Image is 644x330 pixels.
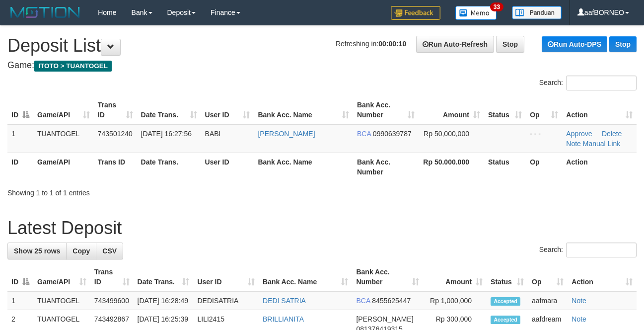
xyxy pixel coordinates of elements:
span: Show 25 rows [14,247,60,255]
th: Bank Acc. Name: activate to sort column ascending [259,263,352,291]
a: BRILLIANITA [263,315,304,323]
th: Rp 50.000.000 [419,153,484,181]
th: Bank Acc. Name [254,153,353,181]
td: 1 [7,124,33,153]
input: Search: [566,243,637,257]
td: Rp 1,000,000 [423,291,487,310]
th: Bank Acc. Number: activate to sort column ascending [353,96,419,124]
img: MOTION_logo.png [7,5,83,20]
span: Accepted [491,297,520,306]
td: 1 [7,291,33,310]
td: [DATE] 16:28:49 [134,291,194,310]
th: Bank Acc. Name: activate to sort column ascending [254,96,353,124]
th: Op: activate to sort column ascending [528,263,568,291]
th: Trans ID: activate to sort column ascending [90,263,134,291]
th: Trans ID: activate to sort column ascending [94,96,137,124]
a: Run Auto-Refresh [416,36,494,53]
th: Date Trans.: activate to sort column ascending [134,263,194,291]
th: Trans ID [94,153,137,181]
th: Status [484,153,526,181]
span: BABI [205,130,221,138]
h1: Deposit List [7,36,637,56]
th: Action: activate to sort column ascending [568,263,637,291]
span: [DATE] 16:27:56 [141,130,192,138]
span: Rp 50,000,000 [424,130,469,138]
th: Status: activate to sort column ascending [484,96,526,124]
th: ID: activate to sort column descending [7,96,33,124]
h1: Latest Deposit [7,218,637,238]
th: Action [562,153,637,181]
a: Copy [66,243,96,259]
input: Search: [566,76,637,90]
a: Run Auto-DPS [542,36,607,52]
img: panduan.png [512,6,562,19]
th: Game/API [33,153,94,181]
span: CSV [102,247,117,255]
span: 33 [490,2,503,11]
a: DEDI SATRIA [263,297,306,305]
span: ITOTO > TUANTOGEL [34,61,112,72]
label: Search: [539,243,637,257]
a: [PERSON_NAME] [258,130,315,138]
strong: 00:00:10 [378,40,406,48]
a: Note [572,315,586,323]
a: CSV [96,243,123,259]
span: Copy [72,247,90,255]
label: Search: [539,76,637,90]
a: Stop [609,36,637,52]
a: Manual Link [583,140,621,148]
span: 743501240 [98,130,133,138]
th: Amount: activate to sort column ascending [419,96,484,124]
td: aafmara [528,291,568,310]
span: BCA [357,130,371,138]
th: Bank Acc. Number [353,153,419,181]
a: Delete [602,130,622,138]
td: TUANTOGEL [33,291,90,310]
th: Bank Acc. Number: activate to sort column ascending [352,263,423,291]
th: Date Trans. [137,153,201,181]
th: Status: activate to sort column ascending [487,263,528,291]
th: Date Trans.: activate to sort column ascending [137,96,201,124]
a: Note [572,297,586,305]
th: ID [7,153,33,181]
th: Action: activate to sort column ascending [562,96,637,124]
th: Game/API: activate to sort column ascending [33,96,94,124]
span: Accepted [491,316,520,324]
th: Op: activate to sort column ascending [526,96,562,124]
th: User ID: activate to sort column ascending [201,96,254,124]
span: Copy 8455625447 to clipboard [372,297,411,305]
th: Game/API: activate to sort column ascending [33,263,90,291]
span: Refreshing in: [336,40,406,48]
img: Feedback.jpg [391,6,440,20]
span: [PERSON_NAME] [356,315,413,323]
img: Button%20Memo.svg [455,6,497,20]
td: - - - [526,124,562,153]
th: ID: activate to sort column descending [7,263,33,291]
div: Showing 1 to 1 of 1 entries [7,184,261,198]
th: Op [526,153,562,181]
td: TUANTOGEL [33,124,94,153]
th: Amount: activate to sort column ascending [423,263,487,291]
a: Stop [496,36,524,53]
span: Copy 0990639787 to clipboard [373,130,412,138]
th: User ID: activate to sort column ascending [193,263,259,291]
a: Show 25 rows [7,243,67,259]
a: Approve [566,130,592,138]
a: Note [566,140,581,148]
td: DEDISATRIA [193,291,259,310]
td: 743499600 [90,291,134,310]
span: BCA [356,297,370,305]
th: User ID [201,153,254,181]
h4: Game: [7,61,637,71]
